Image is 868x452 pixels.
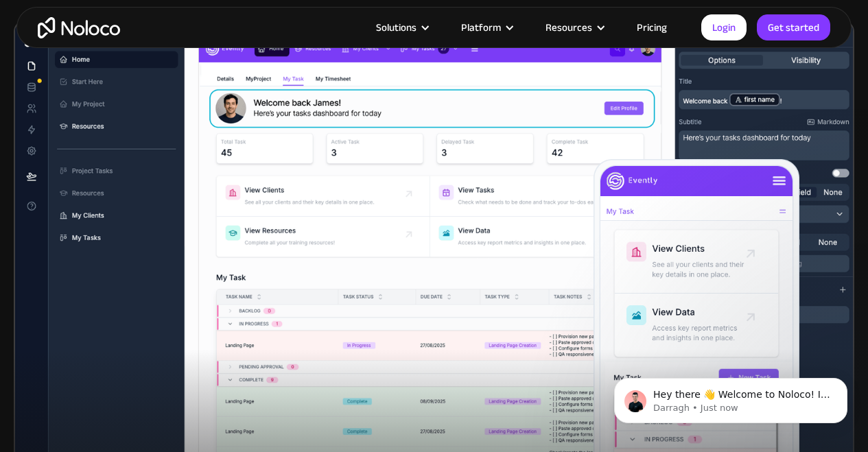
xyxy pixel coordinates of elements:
iframe: Intercom notifications message [594,349,868,445]
div: Solutions [359,19,444,36]
div: Resources [546,19,592,36]
div: Resources [528,19,620,36]
a: Pricing [620,19,684,36]
a: Login [701,14,747,40]
div: Platform [444,19,528,36]
div: Platform [461,19,501,36]
a: home [38,17,120,38]
div: Solutions [376,19,417,36]
a: Get started [757,14,830,40]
